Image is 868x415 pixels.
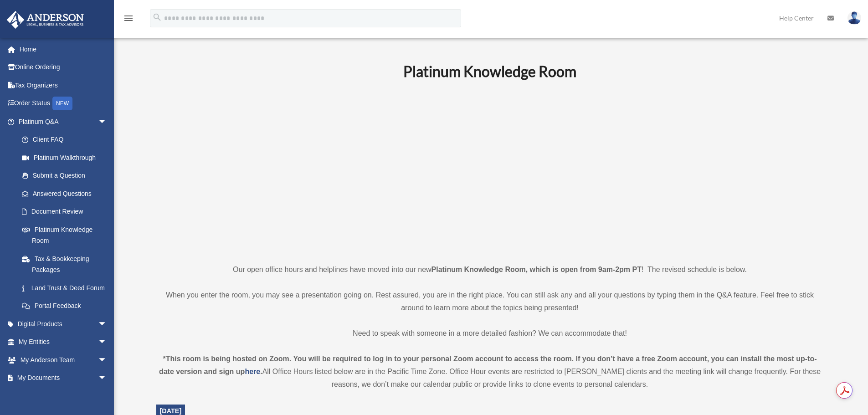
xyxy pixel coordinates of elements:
img: User Pic [847,11,861,25]
p: When you enter the room, you may see a presentation going on. Rest assured, you are in the right ... [156,289,824,314]
i: menu [123,13,134,24]
a: Tax & Bookkeeping Packages [13,250,121,279]
b: Platinum Knowledge Room [403,62,576,80]
p: Our open office hours and helplines have moved into our new ! The revised schedule is below. [156,263,824,276]
img: Anderson Advisors Platinum Portal [4,11,87,29]
a: Digital Productsarrow_drop_down [6,315,121,333]
strong: *This room is being hosted on Zoom. You will be required to log in to your personal Zoom account ... [159,355,817,375]
a: Platinum Walkthrough [13,149,121,167]
div: All Office Hours listed below are in the Pacific Time Zone. Office Hour events are restricted to ... [156,353,824,391]
a: menu [123,16,134,24]
a: Home [6,40,121,58]
a: Platinum Q&Aarrow_drop_down [6,113,121,131]
span: arrow_drop_down [98,369,116,388]
a: Submit a Question [13,167,121,185]
a: Client FAQ [13,131,121,149]
a: here [245,368,260,375]
a: Document Review [13,203,121,221]
i: search [152,12,162,22]
a: Order StatusNEW [6,94,121,113]
a: My Entitiesarrow_drop_down [6,333,121,351]
p: Need to speak with someone in a more detailed fashion? We can accommodate that! [156,327,824,340]
span: arrow_drop_down [98,351,116,369]
a: Online Ordering [6,58,121,77]
span: arrow_drop_down [98,113,116,131]
div: NEW [52,97,72,110]
a: Tax Organizers [6,76,121,94]
span: [DATE] [160,407,182,415]
span: arrow_drop_down [98,315,116,333]
a: Answered Questions [13,184,121,203]
span: arrow_drop_down [98,333,116,352]
strong: Platinum Knowledge Room, which is open from 9am-2pm PT [431,266,642,273]
a: Platinum Knowledge Room [13,220,116,250]
a: Land Trust & Deed Forum [13,279,121,297]
a: Portal Feedback [13,297,121,315]
iframe: 231110_Toby_KnowledgeRoom [353,92,627,246]
strong: . [260,368,262,375]
a: My Documentsarrow_drop_down [6,369,121,387]
a: My Anderson Teamarrow_drop_down [6,351,121,369]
